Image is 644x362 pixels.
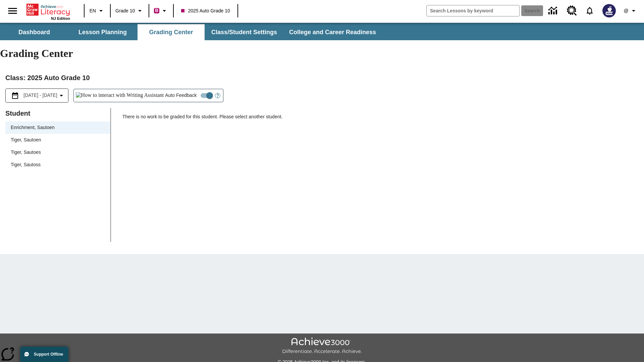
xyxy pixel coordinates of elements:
[11,124,105,131] span: Enrichment, Sautoen
[34,352,63,357] span: Support Offline
[5,121,110,134] div: Enrichment, Sautoen
[563,2,581,20] a: Resource Center, Will open in new tab
[87,5,108,17] button: Language: EN, Select a language
[26,3,70,16] a: Home
[11,161,105,168] span: Tiger, Sautoss
[544,2,563,20] a: Data Center
[5,108,110,119] p: Student
[624,7,628,14] span: @
[90,7,96,14] span: EN
[69,24,136,40] button: Lesson Planning
[26,2,70,20] div: Home
[165,92,197,99] span: Auto Feedback
[155,6,158,15] span: B
[23,92,57,99] span: [DATE] - [DATE]
[5,134,110,146] div: Tiger, Sautoen
[181,7,230,14] span: 2025 Auto Grade 10
[5,159,110,171] div: Tiger, Sautoss
[138,24,205,40] button: Grading Center
[602,4,616,17] img: Avatar
[11,136,105,143] span: Tiger, Sautoen
[151,5,171,17] button: Boost Class color is violet red. Change class color
[212,89,223,102] button: Open Help for Writing Assistant
[206,24,282,40] button: Class/Student Settings
[57,92,65,100] svg: Collapse Date Range Filter
[20,347,68,362] button: Support Offline
[5,72,639,83] h2: Class : 2025 Auto Grade 10
[598,2,620,19] button: Select a new avatar
[620,5,641,17] button: Profile/Settings
[581,2,598,19] a: Notifications
[8,92,65,100] button: Select the date range menu item
[282,338,362,355] img: Achieve3000 Differentiate Accelerate Achieve
[1,24,68,40] button: Dashboard
[76,92,164,99] img: How to interact with Writing Assistant
[113,5,147,17] button: Grade: Grade 10, Select a grade
[427,5,519,16] input: search field
[115,7,135,14] span: Grade 10
[5,146,110,159] div: Tiger, Sautoes
[3,1,22,21] button: Open side menu
[51,16,70,20] span: NJ Edition
[11,149,105,156] span: Tiger, Sautoes
[284,24,381,40] button: College and Career Readiness
[122,113,639,125] p: There is no work to be graded for this student. Please select another student.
